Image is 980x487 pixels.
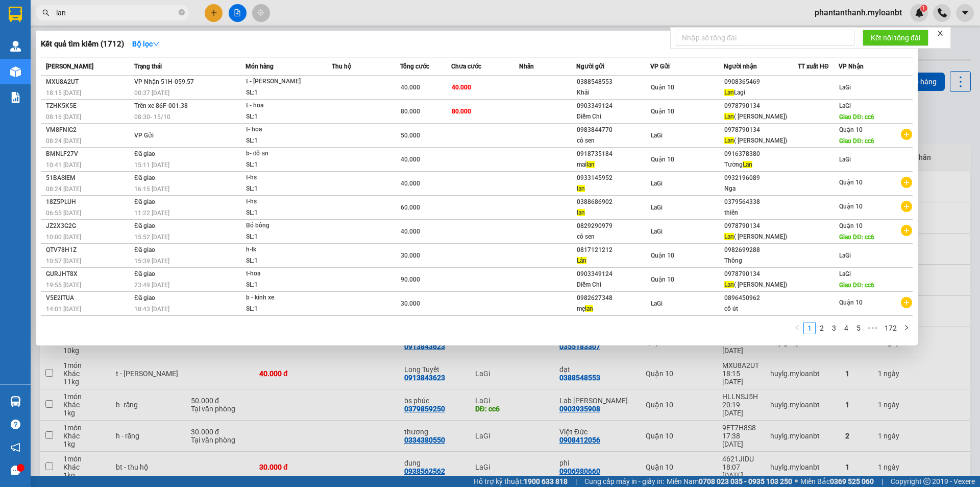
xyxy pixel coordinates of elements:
span: 19:55 [DATE] [46,282,81,289]
span: 80.000 [452,108,471,115]
span: lan [577,209,585,216]
div: 0983844770 [577,125,650,135]
span: Lan [724,233,734,240]
div: Khải [577,87,650,98]
div: mai [577,159,650,170]
div: QTV78H1Z [46,245,131,256]
div: TZHK5K5E [46,101,131,111]
span: 15:11 [DATE] [134,161,169,169]
span: 30.000 [401,252,420,259]
span: VP Gửi [650,63,670,70]
div: GURJHT8X [46,269,131,280]
span: LaGi [839,252,851,259]
span: VP Nhận 51H-059.57 [134,78,194,85]
li: Next Page [900,322,913,334]
span: question-circle [11,420,20,429]
div: t-hs [246,196,323,207]
div: cô sen [577,231,650,242]
span: Lan [724,89,734,96]
a: 3 [828,322,840,334]
span: Đã giao [134,246,155,253]
span: LaGi [651,228,663,235]
span: plus-circle [901,297,912,308]
div: 0379564338 [724,197,797,207]
div: t-hs [246,172,323,183]
span: Quận 10 [651,108,674,115]
span: Lân [577,257,586,264]
span: LaGi [651,204,663,211]
span: left [794,324,800,331]
span: 08:30 - 15/10 [134,113,170,121]
div: Lagi [724,87,797,98]
div: MXU8A2UT [46,77,131,87]
span: Lan [724,281,734,288]
span: 15:52 [DATE] [134,234,169,241]
div: 0978790134 [724,125,797,135]
span: Đã giao [134,150,155,157]
span: notification [11,443,20,452]
img: warehouse-icon [10,41,21,52]
span: Đã giao [134,174,155,181]
span: 40.000 [452,84,471,91]
div: 0978790134 [724,101,797,111]
div: SL: 1 [246,280,323,291]
span: 60.000 [401,204,420,211]
div: SL: 1 [246,207,323,219]
div: SL: 1 [246,135,323,147]
span: 90.000 [401,276,420,283]
div: BMNLF27V [46,149,131,159]
img: logo-vxr [9,7,22,22]
div: cô út [724,304,797,314]
span: Giao DĐ: cc6 [839,137,874,145]
span: close-circle [179,8,185,18]
span: Chưa cước [451,63,481,70]
button: Bộ lọcdown [124,36,168,52]
span: Giao DĐ: cc6 [839,234,874,241]
span: ••• [865,322,881,334]
div: VM8FNIG2 [46,125,131,135]
div: Diễm Chi [577,111,650,122]
div: SL: 1 [246,183,323,195]
span: Đã giao [134,198,155,205]
span: Kết nối tổng đài [871,32,920,43]
span: lan [586,161,595,168]
div: 0916378380 [724,149,797,159]
span: Đã giao [134,222,155,229]
span: 18:43 [DATE] [134,306,169,313]
div: mẹ [577,304,650,314]
span: [PERSON_NAME] [46,63,93,70]
button: left [791,322,803,334]
div: SL: 1 [246,111,323,123]
span: Trạng thái [134,63,162,70]
a: 172 [881,322,900,334]
span: Đã giao [134,270,155,277]
span: 80.000 [401,108,420,115]
button: Kết nối tổng đài [863,30,928,46]
span: Quận 10 [839,126,863,133]
span: Lan [724,113,734,120]
span: lan [585,305,593,312]
a: 2 [816,322,827,334]
span: Thu hộ [332,63,351,70]
span: 23:49 [DATE] [134,282,169,289]
span: 10:57 [DATE] [46,258,81,265]
div: 0903349124 [577,269,650,280]
span: 40.000 [401,156,420,163]
div: h-lk [246,244,323,256]
div: Bó bông [246,220,323,231]
span: LaGi [651,300,663,307]
span: 18:15 [DATE] [46,89,81,97]
span: Quận 10 [651,252,674,259]
div: Thông [724,256,797,266]
span: 08:24 [DATE] [46,137,81,145]
span: Trên xe 86F-001.38 [134,102,188,109]
div: 0918735184 [577,149,650,159]
div: 0908365469 [724,77,797,87]
div: b- đồ ăn [246,148,323,159]
div: JZ2X3G2G [46,221,131,231]
span: 08:16 [DATE] [46,113,81,121]
span: close-circle [179,9,185,15]
div: Diễm Chi [577,280,650,290]
div: t - [PERSON_NAME] [246,76,323,87]
div: ( [PERSON_NAME]) [724,135,797,146]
